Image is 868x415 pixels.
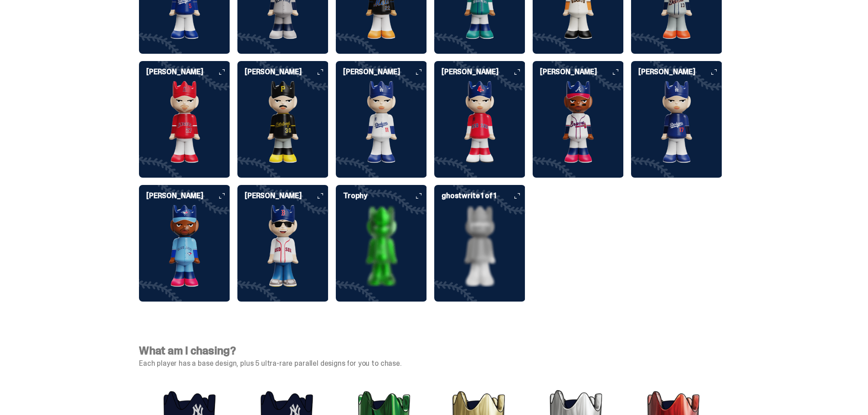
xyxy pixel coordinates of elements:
[336,205,427,287] img: card image
[245,192,329,200] h6: [PERSON_NAME]
[146,68,230,76] h6: [PERSON_NAME]
[146,192,230,200] h6: [PERSON_NAME]
[139,345,722,356] h4: What am I chasing?
[442,192,525,200] h6: ghostwrite 1 of 1
[434,81,525,163] img: card image
[139,360,722,367] p: Each player has a base design, plus 5 ultra-rare parallel designs for you to chase.
[533,81,624,163] img: card image
[540,68,624,76] h6: [PERSON_NAME]
[237,205,329,287] img: card image
[343,192,427,200] h6: Trophy
[638,68,722,76] h6: [PERSON_NAME]
[631,81,722,163] img: card image
[434,205,525,287] img: card image
[343,68,427,76] h6: [PERSON_NAME]
[237,81,329,163] img: card image
[245,68,329,76] h6: [PERSON_NAME]
[139,205,230,287] img: card image
[139,81,230,163] img: card image
[442,68,525,76] h6: [PERSON_NAME]
[336,81,427,163] img: card image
